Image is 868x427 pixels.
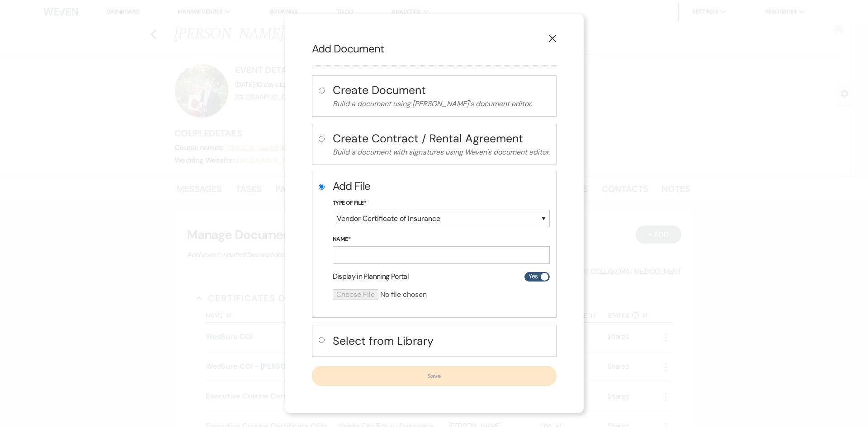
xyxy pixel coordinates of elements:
h4: Select from Library [333,333,550,349]
h2: Add File [333,178,550,194]
button: Select from Library [333,332,550,350]
h4: Create Contract / Rental Agreement [333,131,550,146]
label: Name* [333,235,550,244]
h2: Add Document [312,41,557,56]
p: Build a document with signatures using Weven's document editor. [333,146,550,158]
span: Yes [528,271,538,282]
h4: Create Document [333,82,550,98]
button: Save [312,366,557,386]
div: Display in Planning Portal [333,271,550,282]
button: Create Contract / Rental AgreementBuild a document with signatures using Weven's document editor. [333,131,550,158]
label: Type of File* [333,198,550,208]
button: Create DocumentBuild a document using [PERSON_NAME]'s document editor. [333,82,550,110]
p: Build a document using [PERSON_NAME]'s document editor. [333,98,550,110]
